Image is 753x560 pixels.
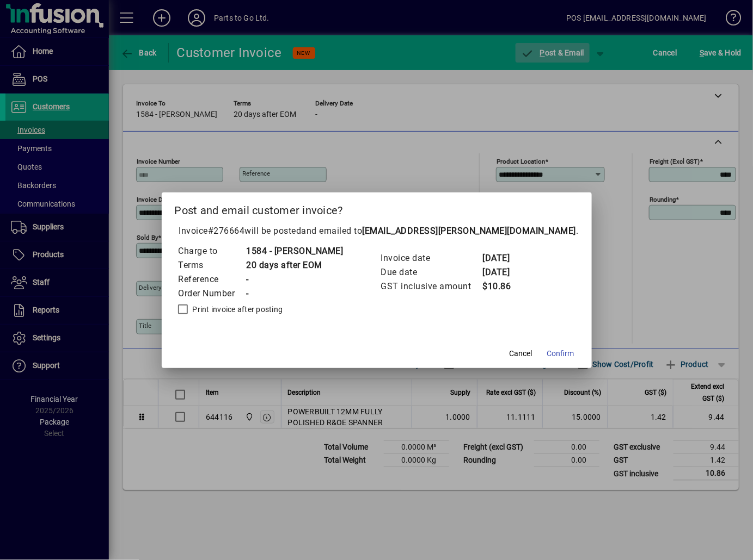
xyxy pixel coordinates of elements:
[482,279,526,294] td: $10.86
[510,348,532,359] span: Cancel
[178,287,246,301] td: Order Number
[178,272,246,287] td: Reference
[191,304,283,315] label: Print invoice after posting
[246,272,344,287] td: -
[246,287,344,301] td: -
[381,251,482,265] td: Invoice date
[482,265,526,279] td: [DATE]
[175,225,579,238] p: Invoice will be posted .
[178,244,246,258] td: Charge to
[302,226,577,236] span: and emailed to
[162,192,592,224] h2: Post and email customer invoice?
[178,258,246,272] td: Terms
[208,226,245,236] span: #276664
[363,226,577,236] b: [EMAIL_ADDRESS][PERSON_NAME][DOMAIN_NAME]
[482,251,526,265] td: [DATE]
[381,279,482,294] td: GST inclusive amount
[246,258,344,272] td: 20 days after EOM
[246,244,344,258] td: 1584 - [PERSON_NAME]
[381,265,482,279] td: Due date
[547,348,574,359] span: Confirm
[543,344,579,364] button: Confirm
[504,344,538,364] button: Cancel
